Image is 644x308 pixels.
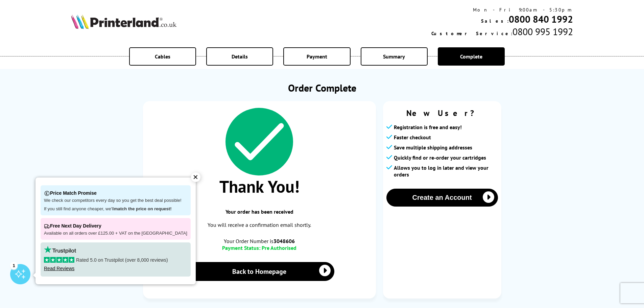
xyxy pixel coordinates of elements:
img: Printerland Logo [71,14,176,29]
span: Pre Authorised [262,244,296,251]
span: Payment [307,53,327,60]
a: 0800 840 1992 [509,13,573,25]
span: Save multiple shipping addresses [394,144,472,151]
span: Allows you to log in later and view your orders [394,164,498,178]
span: Summary [383,53,405,60]
p: Rated 5.0 on Trustpilot (over 8,000 reviews) [44,257,187,263]
span: New User? [386,108,498,118]
p: We check our competitors every day so you get the best deal possible! [44,198,187,204]
span: Faster checkout [394,134,431,141]
img: trustpilot rating [44,246,76,254]
span: Your Order Number is [150,238,369,244]
b: 3048606 [273,238,295,244]
a: Read Reviews [44,266,74,271]
p: Free Next Day Delivery [44,221,187,231]
span: Thank You! [150,175,369,197]
span: Details [232,53,248,60]
img: stars-5.svg [44,257,74,263]
div: 1 [10,262,18,269]
span: Payment Status: [222,244,260,251]
strong: match the price on request! [114,206,171,211]
span: Customer Service: [431,30,512,37]
span: 0800 995 1992 [512,25,573,38]
a: Back to Homepage [184,262,335,281]
div: Mon - Fri 9:00am - 5:30pm [431,7,573,13]
span: Complete [460,53,482,60]
span: Cables [155,53,170,60]
span: Sales: [481,18,509,24]
h1: Order Complete [143,81,501,94]
p: Available on all orders over £125.00 + VAT on the [GEOGRAPHIC_DATA] [44,231,187,236]
span: Your order has been received [150,208,369,215]
span: Quickly find or re-order your cartridges [394,154,486,161]
button: Create an Account [386,189,498,207]
div: ✕ [191,172,200,182]
p: You will receive a confirmation email shortly. [150,220,369,230]
span: Registration is free and easy! [394,124,462,131]
p: Price Match Promise [44,189,187,198]
p: If you still find anyone cheaper, we'll [44,206,187,212]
